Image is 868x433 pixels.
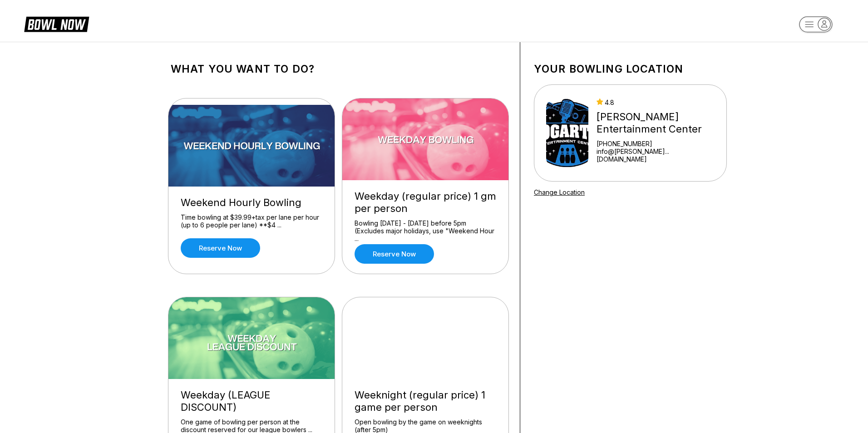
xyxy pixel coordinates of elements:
[597,140,715,148] div: [PHONE_NUMBER]
[342,297,509,379] img: Weeknight (regular price) 1 game per person
[168,105,335,187] img: Weekend Hourly Bowling
[181,213,322,229] div: Time bowling at $39.99+tax per lane per hour (up to 6 people per lane) **$4 ...
[597,98,715,106] div: 4.8
[171,63,506,75] h1: What you want to do?
[355,244,434,264] a: Reserve now
[168,297,335,379] img: Weekday (LEAGUE DISCOUNT)
[597,148,715,163] a: info@[PERSON_NAME]...[DOMAIN_NAME]
[355,190,496,215] div: Weekday (regular price) 1 gm per person
[546,99,588,167] img: Bogart's Entertainment Center
[355,219,496,235] div: Bowling [DATE] - [DATE] before 5pm (Excludes major holidays, use "Weekend Hour ...
[597,111,715,135] div: [PERSON_NAME] Entertainment Center
[534,63,727,75] h1: Your bowling location
[181,389,322,413] div: Weekday (LEAGUE DISCOUNT)
[181,197,322,209] div: Weekend Hourly Bowling
[355,389,496,413] div: Weeknight (regular price) 1 game per person
[342,98,509,180] img: Weekday (regular price) 1 gm per person
[534,188,585,196] a: Change Location
[181,238,260,258] a: Reserve now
